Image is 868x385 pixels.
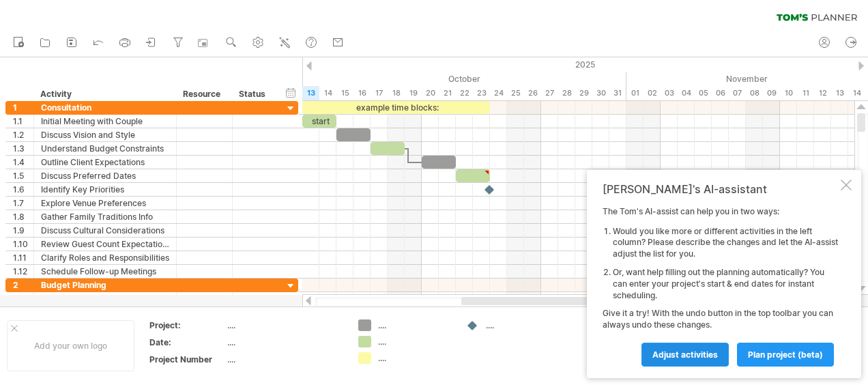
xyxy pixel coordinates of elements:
[227,337,342,348] div: ....
[643,86,661,100] div: Sunday, 2 November 2025
[149,319,225,331] div: Project:
[678,86,695,100] div: Tuesday, 4 November 2025
[41,279,169,291] div: Budget Planning
[13,169,33,182] div: 1.5
[729,86,746,100] div: Friday, 7 November 2025
[737,343,834,367] a: plan project (beta)
[388,86,405,100] div: Saturday, 18 October 2025
[13,251,33,264] div: 1.11
[239,87,269,101] div: Status
[7,320,134,371] div: Add your own logo
[763,86,780,100] div: Sunday, 9 November 2025
[609,86,626,100] div: Friday, 31 October 2025
[149,337,225,348] div: Date:
[592,86,609,100] div: Thursday, 30 October 2025
[13,156,33,169] div: 1.4
[13,115,33,128] div: 1.1
[13,224,33,237] div: 1.9
[652,350,718,360] span: Adjust activities
[41,210,169,223] div: Gather Family Traditions Info
[13,279,33,291] div: 2
[41,101,169,114] div: Consultation
[353,86,371,100] div: Thursday, 16 October 2025
[661,86,678,100] div: Monday, 3 November 2025
[712,86,729,100] div: Thursday, 6 November 2025
[227,319,342,331] div: ....
[490,86,507,100] div: Friday, 24 October 2025
[486,319,560,331] div: ....
[378,319,452,331] div: ....
[41,142,169,155] div: Understand Budget Constraints
[98,72,626,86] div: October 2025
[183,87,225,101] div: Resource
[13,210,33,223] div: 1.8
[603,206,838,366] div: The Tom's AI-assist can help you in two ways: Give it a try! With the undo button in the top tool...
[13,101,33,114] div: 1
[848,86,865,100] div: Friday, 14 November 2025
[13,265,33,278] div: 1.12
[41,156,169,169] div: Outline Client Expectations
[695,86,712,100] div: Wednesday, 5 November 2025
[41,197,169,210] div: Explore Venue Preferences
[524,86,541,100] div: Sunday, 26 October 2025
[575,86,592,100] div: Wednesday, 29 October 2025
[814,86,831,100] div: Wednesday, 12 November 2025
[41,224,169,237] div: Discuss Cultural Considerations
[456,86,473,100] div: Wednesday, 22 October 2025
[149,354,225,365] div: Project Number
[13,197,33,210] div: 1.7
[641,343,729,367] a: Adjust activities
[541,86,558,100] div: Monday, 27 October 2025
[336,86,353,100] div: Wednesday, 15 October 2025
[319,86,336,100] div: Tuesday, 14 October 2025
[13,142,33,155] div: 1.3
[603,182,838,196] div: [PERSON_NAME]'s AI-assistant
[40,87,169,101] div: Activity
[746,86,763,100] div: Saturday, 8 November 2025
[613,226,838,260] li: Would you like more or different activities in the left column? Please describe the changes and l...
[41,169,169,182] div: Discuss Preferred Dates
[473,86,490,100] div: Thursday, 23 October 2025
[748,350,823,360] span: plan project (beta)
[41,292,169,305] div: Review Financial Overview
[302,86,319,100] div: Monday, 13 October 2025
[13,238,33,251] div: 1.10
[41,115,169,128] div: Initial Meeting with Couple
[13,292,33,305] div: 2.1
[13,183,33,196] div: 1.6
[41,238,169,251] div: Review Guest Count Expectations
[831,86,848,100] div: Thursday, 13 November 2025
[41,128,169,141] div: Discuss Vision and Style
[302,101,490,114] div: example time blocks:
[41,251,169,264] div: Clarify Roles and Responsibilities
[378,336,452,347] div: ....
[780,86,797,100] div: Monday, 10 November 2025
[439,86,456,100] div: Tuesday, 21 October 2025
[422,86,439,100] div: Monday, 20 October 2025
[41,183,169,196] div: Identify Key Priorities
[371,86,388,100] div: Friday, 17 October 2025
[507,86,524,100] div: Saturday, 25 October 2025
[227,354,342,365] div: ....
[613,267,838,301] li: Or, want help filling out the planning automatically? You can enter your project's start & end da...
[302,115,336,128] div: start
[378,352,452,364] div: ....
[558,86,575,100] div: Tuesday, 28 October 2025
[626,86,643,100] div: Saturday, 1 November 2025
[797,86,814,100] div: Tuesday, 11 November 2025
[405,86,422,100] div: Sunday, 19 October 2025
[13,128,33,141] div: 1.2
[41,265,169,278] div: Schedule Follow-up Meetings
